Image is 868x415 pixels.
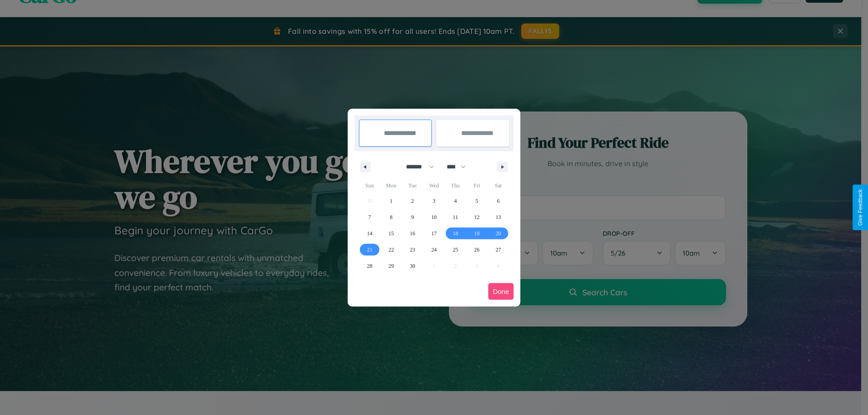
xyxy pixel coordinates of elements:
button: 15 [380,225,401,242]
span: 25 [453,242,458,258]
span: 4 [454,193,457,209]
span: 13 [495,209,501,225]
span: 26 [474,242,480,258]
span: 22 [388,242,394,258]
button: 8 [380,209,401,225]
button: 25 [445,242,466,258]
span: 2 [411,193,414,209]
span: 11 [453,209,458,225]
button: 17 [423,225,444,242]
span: Sat [488,178,509,193]
span: 6 [497,193,500,209]
button: 22 [380,242,401,258]
span: 20 [495,225,501,242]
div: Give Feedback [857,189,863,226]
button: 1 [380,193,401,209]
button: 13 [488,209,509,225]
span: 3 [433,193,435,209]
button: 6 [488,193,509,209]
button: 27 [488,242,509,258]
span: Mon [380,178,401,193]
button: 18 [445,225,466,242]
span: 8 [390,209,392,225]
span: 23 [410,242,415,258]
span: 17 [431,225,437,242]
span: 16 [410,225,415,242]
span: 28 [367,258,373,274]
button: 30 [402,258,423,274]
button: 29 [380,258,401,274]
button: 10 [423,209,444,225]
span: 12 [474,209,480,225]
span: 30 [410,258,415,274]
button: 5 [466,193,487,209]
button: 3 [423,193,444,209]
span: 21 [367,242,373,258]
span: Tue [402,178,423,193]
span: Fri [466,178,487,193]
span: Thu [445,178,466,193]
button: 14 [359,225,380,242]
button: Done [488,283,514,300]
button: 4 [445,193,466,209]
button: 21 [359,242,380,258]
button: 2 [402,193,423,209]
button: 23 [402,242,423,258]
span: 7 [368,209,371,225]
span: Wed [423,178,444,193]
span: 14 [367,225,373,242]
span: 24 [431,242,437,258]
span: 5 [476,193,478,209]
button: 19 [466,225,487,242]
button: 20 [488,225,509,242]
span: Sun [359,178,380,193]
span: 18 [453,225,458,242]
button: 24 [423,242,444,258]
span: 19 [474,225,480,242]
button: 16 [402,225,423,242]
button: 7 [359,209,380,225]
span: 1 [390,193,392,209]
span: 27 [495,242,501,258]
button: 11 [445,209,466,225]
button: 9 [402,209,423,225]
button: 12 [466,209,487,225]
button: 28 [359,258,380,274]
button: 26 [466,242,487,258]
span: 29 [388,258,394,274]
span: 10 [431,209,437,225]
span: 15 [388,225,394,242]
span: 9 [411,209,414,225]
